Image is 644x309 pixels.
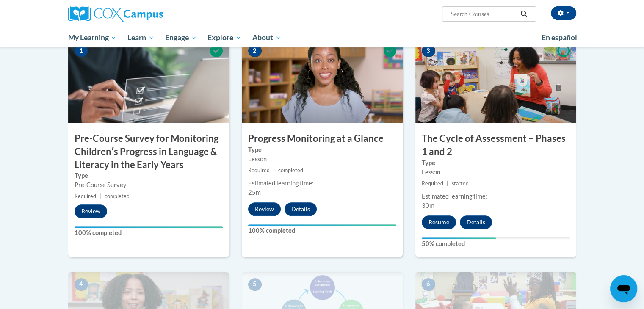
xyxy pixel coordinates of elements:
[248,44,262,57] span: 2
[165,33,197,43] span: Engage
[422,192,570,201] div: Estimated learning time:
[247,28,287,47] a: About
[551,6,576,20] button: Account Settings
[122,28,160,47] a: Learn
[422,278,435,291] span: 6
[75,44,88,57] span: 1
[610,275,637,302] iframe: Button to launch messaging window
[452,180,469,187] span: started
[422,158,570,168] label: Type
[242,38,403,123] img: Course Image
[248,224,396,226] div: Your progress
[75,228,223,237] label: 100% completed
[63,28,122,47] a: My Learning
[422,180,443,187] span: Required
[422,215,456,229] button: Resume
[248,145,396,154] label: Type
[68,33,116,43] span: My Learning
[75,278,88,291] span: 4
[415,132,576,158] h3: The Cycle of Assessment – Phases 1 and 2
[542,33,577,42] span: En español
[248,167,270,174] span: Required
[536,29,583,47] a: En español
[75,193,96,199] span: Required
[248,189,261,196] span: 25m
[68,6,229,22] a: Cox Campus
[127,33,154,43] span: Learn
[460,215,492,229] button: Details
[248,278,262,291] span: 5
[422,239,570,248] label: 50% completed
[285,202,317,216] button: Details
[75,171,223,180] label: Type
[100,193,101,199] span: |
[278,167,303,174] span: completed
[160,28,202,47] a: Engage
[75,204,107,218] button: Review
[422,168,570,177] div: Lesson
[75,180,223,190] div: Pre-Course Survey
[252,33,281,43] span: About
[248,154,396,164] div: Lesson
[242,132,403,145] h3: Progress Monitoring at a Glance
[248,226,396,235] label: 100% completed
[248,202,281,216] button: Review
[415,38,576,123] img: Course Image
[68,6,163,22] img: Cox Campus
[450,9,517,19] input: Search Courses
[68,132,229,171] h3: Pre-Course Survey for Monitoring Childrenʹs Progress in Language & Literacy in the Early Years
[68,38,229,123] img: Course Image
[422,44,435,57] span: 3
[422,237,496,239] div: Your progress
[447,180,448,187] span: |
[248,179,396,188] div: Estimated learning time:
[422,202,434,209] span: 30m
[517,9,530,19] button: Search
[75,226,223,228] div: Your progress
[207,33,241,43] span: Explore
[55,28,589,47] div: Main menu
[202,28,247,47] a: Explore
[273,167,275,174] span: |
[105,193,130,199] span: completed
